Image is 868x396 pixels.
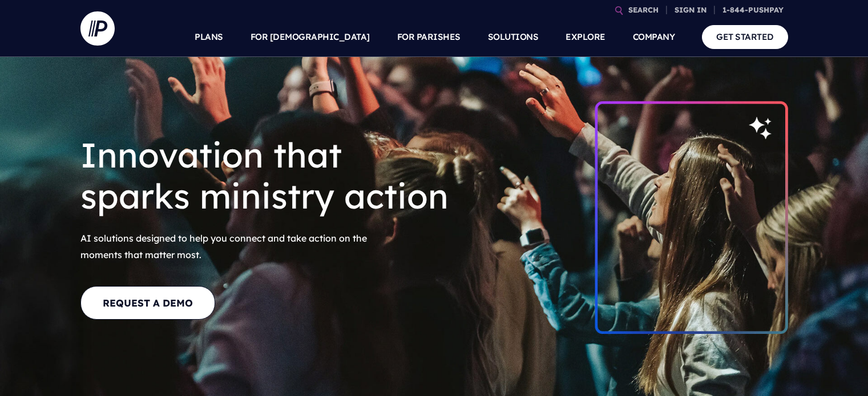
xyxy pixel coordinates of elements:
[80,230,400,263] span: AI solutions designed to help you connect and take action on the moments that matter most.
[195,17,223,57] a: PLANS
[80,125,457,226] h1: Innovation that sparks ministry action
[251,17,370,57] a: FOR [DEMOGRAPHIC_DATA]
[566,17,605,57] a: EXPLORE
[702,25,788,48] a: GET STARTED
[488,17,539,57] a: SOLUTIONS
[633,17,675,57] a: COMPANY
[397,17,461,57] a: FOR PARISHES
[80,286,215,320] a: REQUEST A DEMO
